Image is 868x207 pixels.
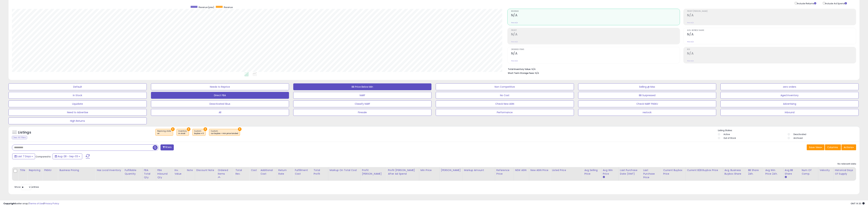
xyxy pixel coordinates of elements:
[802,168,817,176] div: Num of Comp.
[235,168,248,176] div: Total Rev.
[95,167,123,181] th: CSV column name: cust_attr_2_Has Local Inventory
[807,144,824,150] button: Save View
[199,6,214,9] span: Revenue (prev)
[388,168,418,176] div: Profit [PERSON_NAME] After Ad Spend
[44,202,59,205] a: Privacy Policy
[251,168,258,172] div: Cost
[793,133,806,136] label: Deactivated
[224,6,233,9] span: Revenue
[151,100,289,107] button: Deactivated Skus
[785,176,787,179] small: Avg BB Share.
[792,1,820,5] div: Include Returns
[603,168,617,176] div: Avg Win Price
[835,168,855,176] div: Historical Days Of Supply
[720,83,859,90] button: zero orders
[436,92,574,99] button: No Cost
[12,153,35,159] button: Last 7 Days
[157,168,172,179] div: FBA inbound Qty
[160,144,174,150] button: Filters
[328,167,360,181] th: The percentage added to the cost of goods (COGS) that forms the calculator for Min & Max prices.
[53,153,82,159] button: Aug-28 - Sep-03
[748,168,762,176] div: BB Share 24h.
[29,202,44,205] a: Terms of Use
[529,167,550,181] th: CSV column name: cust_attr_1_New ASIN Price
[687,51,856,56] h2: N/A
[441,168,461,172] div: [PERSON_NAME]
[496,168,512,176] div: Reference Price
[436,83,574,90] button: Non Competitive
[151,92,289,99] button: Direct FBA
[687,60,694,62] small: Prev: N/A
[720,109,859,116] button: Inbound
[58,155,78,158] span: Aug-28 - Sep-03
[295,168,311,176] div: Fulfillment Cost
[578,83,716,90] button: Selling @ Max
[9,109,147,116] button: Need to Advertise
[218,168,232,176] div: Ordered Items
[178,130,187,135] span: Inventory :
[314,168,327,176] div: Total Profit
[687,32,856,37] h2: N/A
[211,130,238,135] span: Custom:
[725,168,745,176] div: Avg. Business Buybox Share
[97,168,122,172] div: Has Local Inventory
[687,10,856,12] span: Profit [PERSON_NAME]
[29,168,41,172] div: Repricing
[643,168,660,179] div: Last Purchase Price
[171,127,175,131] button: ×
[578,109,716,116] button: restock
[724,137,736,139] label: Out of Stock
[125,168,141,176] div: Fulfillable Quantity
[827,146,838,149] span: Columns
[464,168,494,172] div: Markup Amount
[293,100,431,107] button: Classify NARF
[330,168,359,172] div: Markup on Total Cost
[508,68,531,71] b: Total Inventory Value:
[278,168,292,176] div: Return Rate
[825,144,841,150] button: Columns
[36,155,51,158] span: Compared to:
[187,168,194,172] div: Note
[436,100,574,107] button: Check New ASIN
[9,117,147,124] button: High Returns
[238,127,242,131] button: ×
[9,83,147,90] button: Default
[260,168,276,176] div: Additional Cost
[362,168,385,176] div: Profit [PERSON_NAME]
[9,92,147,99] button: In Stock
[687,41,694,43] small: Prev: N/A
[151,109,289,116] button: All
[724,133,730,136] label: Active
[663,168,684,176] div: Current Buybox Price
[20,168,26,172] div: Title
[785,168,799,176] div: Avg BB Share
[511,60,518,62] small: Prev: N/A
[204,127,207,131] button: ×
[508,67,854,71] li: N/A
[174,168,184,176] div: Inv. value
[765,168,782,176] div: Avg Win Price 24h.
[187,127,190,131] button: ×
[151,83,289,90] button: Needs to Reprice
[603,176,605,179] small: Avg Win Price.
[620,168,640,176] div: Last Purchase Date (GMT)
[59,168,94,172] div: Business Pricing
[12,136,27,139] div: Clear All Filters
[687,49,856,50] span: ROI
[720,92,859,99] button: Aged Inventory
[515,168,528,172] div: NEW ASIN
[687,22,694,24] small: Prev: N/A
[820,1,852,5] div: Include Ad Spend
[196,168,215,172] div: Discount Note
[514,167,529,181] th: CSV column name: cust_attr_3_NEW ASIN
[687,13,856,18] h2: N/A
[195,167,216,181] th: CSV column name: cust_attr_5_Discount Note
[720,100,859,107] button: Advertising
[293,83,431,90] button: BB Price Below Min
[718,129,860,132] p: Listing States:
[535,71,539,75] span: N/A
[838,162,856,166] div: No relevant data
[687,168,722,172] div: Current B2B Buybox Price
[18,130,31,135] h5: Listings
[511,13,680,18] h2: N/A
